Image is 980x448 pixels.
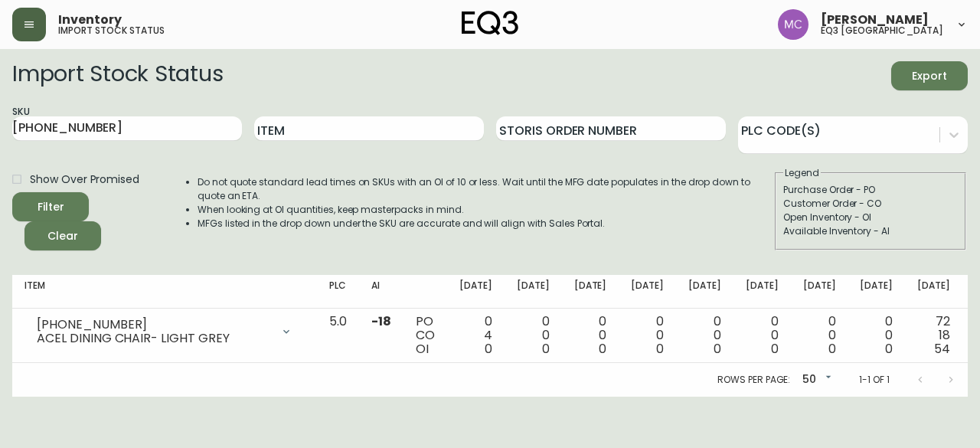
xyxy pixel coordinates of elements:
th: AI [359,275,403,309]
img: logo [462,11,518,35]
div: 72 18 [917,315,950,356]
span: 0 [828,340,836,358]
div: 0 0 [631,315,664,356]
th: Item [12,275,317,309]
div: Filter [38,198,64,217]
div: PO CO [416,315,435,356]
div: 0 0 [517,315,550,356]
div: 0 4 [459,315,492,356]
div: Open Inventory - OI [783,211,958,224]
p: Rows per page: [717,373,790,387]
th: [DATE] [447,275,505,309]
th: [DATE] [791,275,848,309]
div: 0 0 [746,315,779,356]
th: [DATE] [848,275,905,309]
th: [DATE] [905,275,962,309]
th: [DATE] [562,275,619,309]
p: 1-1 of 1 [859,373,890,387]
li: Do not quote standard lead times on SKUs with an OI of 10 or less. Wait until the MFG date popula... [198,175,773,203]
span: Inventory [58,14,122,26]
legend: Legend [783,166,821,180]
div: ACEL DINING CHAIR- LIGHT GREY [37,332,271,345]
span: 0 [542,340,550,358]
button: Clear [24,221,101,250]
div: 0 0 [803,315,836,356]
span: [PERSON_NAME] [821,14,929,26]
span: 0 [656,340,664,358]
li: MFGs listed in the drop down under the SKU are accurate and will align with Sales Portal. [198,217,773,231]
div: [PHONE_NUMBER]ACEL DINING CHAIR- LIGHT GREY [24,315,305,348]
h2: Import Stock Status [12,61,223,90]
button: Export [891,61,968,90]
span: 0 [885,340,893,358]
th: [DATE] [619,275,676,309]
th: [DATE] [676,275,733,309]
th: PLC [317,275,359,309]
span: Export [903,67,955,86]
div: 0 0 [860,315,893,356]
button: Filter [12,192,89,221]
div: 50 [796,368,835,393]
span: Show Over Promised [30,172,139,188]
span: OI [416,340,429,358]
span: 0 [599,340,606,358]
h5: eq3 [GEOGRAPHIC_DATA] [821,26,943,35]
div: Customer Order - CO [783,197,958,211]
span: 0 [714,340,721,358]
td: 5.0 [317,309,359,363]
li: When looking at OI quantities, keep masterpacks in mind. [198,203,773,217]
span: Clear [37,227,89,246]
div: Purchase Order - PO [783,183,958,197]
th: [DATE] [733,275,791,309]
span: 0 [771,340,779,358]
div: 0 0 [688,315,721,356]
span: 0 [485,340,492,358]
th: [DATE] [505,275,562,309]
div: 0 0 [574,315,607,356]
div: [PHONE_NUMBER] [37,318,271,332]
span: -18 [371,312,391,330]
div: Available Inventory - AI [783,224,958,238]
h5: import stock status [58,26,165,35]
span: 54 [934,340,950,358]
img: 6dbdb61c5655a9a555815750a11666cc [778,9,808,40]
